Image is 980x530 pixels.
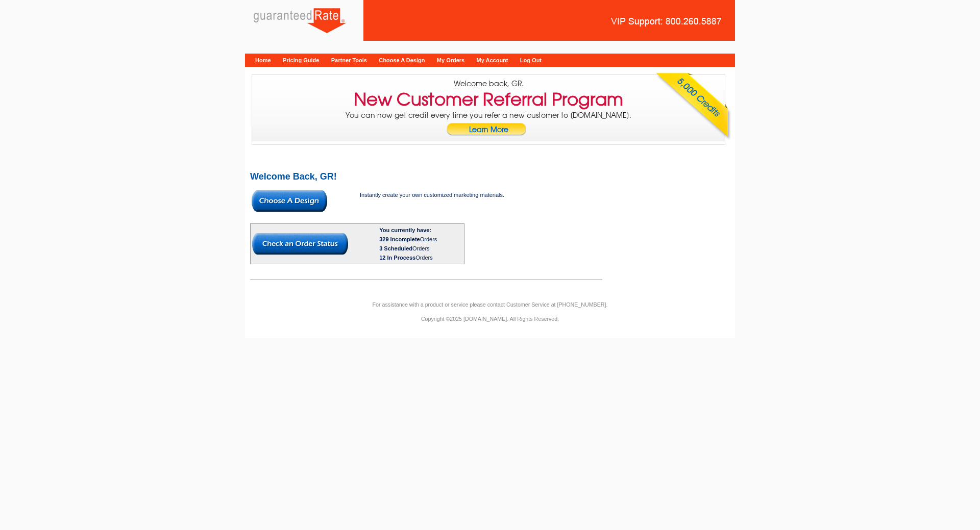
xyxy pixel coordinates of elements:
h3: New Customer Referral Program [354,95,623,104]
span: 12 In Process [379,255,415,261]
a: Partner Tools [331,57,367,63]
a: Learn More [446,123,531,142]
img: button-choose-design.gif [252,190,327,212]
a: My Orders [437,57,464,63]
a: Pricing Guide [283,57,320,63]
span: 329 Incomplete [379,236,420,242]
span: Welcome back, GR. [454,79,524,88]
a: My Account [477,57,508,63]
span: 3 Scheduled [379,245,412,251]
a: Home [255,57,271,63]
div: Orders Orders Orders [379,235,462,262]
a: Log Out [520,57,542,63]
span: Instantly create your own customized marketing materials. [360,192,504,198]
p: You can now get credit every time you refer a new customer to [DOMAIN_NAME]. [252,111,725,142]
p: Copyright ©2025 [DOMAIN_NAME]. All Rights Reserved. [245,314,735,323]
p: For assistance with a product or service please contact Customer Service at [PHONE_NUMBER]. [245,300,735,309]
a: Choose A Design [379,57,425,63]
b: You currently have: [379,227,431,233]
img: button-check-order-status.gif [252,233,348,255]
h2: Welcome Back, GR! [250,172,730,181]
